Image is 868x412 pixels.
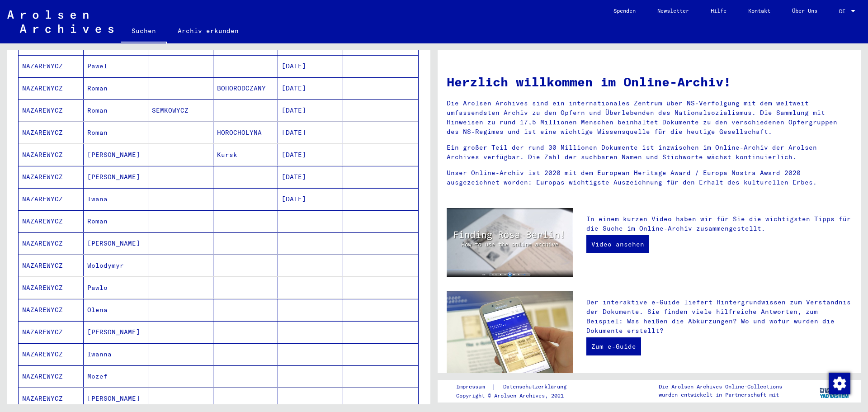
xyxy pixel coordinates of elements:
mat-cell: NAZAREWYCZ [19,122,84,143]
mat-cell: [DATE] [278,122,343,143]
mat-cell: Iwanna [84,343,149,365]
mat-cell: [DATE] [278,166,343,188]
h1: Herzlich willkommen im Online-Archiv! [447,72,852,91]
mat-cell: NAZAREWYCZ [19,299,84,321]
mat-cell: NAZAREWYCZ [19,388,84,409]
img: Arolsen_neg.svg [7,10,113,33]
mat-cell: [PERSON_NAME] [84,321,149,343]
mat-cell: NAZAREWYCZ [19,144,84,166]
img: yv_logo.png [818,379,852,402]
mat-cell: [DATE] [278,77,343,99]
mat-cell: Wolodymyr [84,255,149,276]
mat-cell: Pawlo [84,277,149,298]
mat-cell: Roman [84,122,149,143]
p: Die Arolsen Archives Online-Collections [659,383,782,391]
mat-cell: NAZAREWYCZ [19,77,84,99]
p: Ein großer Teil der rund 30 Millionen Dokumente ist inzwischen im Online-Archiv der Arolsen Archi... [447,143,852,162]
p: Der interaktive e-Guide liefert Hintergrundwissen zum Verständnis der Dokumente. Sie finden viele... [586,298,852,336]
p: Copyright © Arolsen Archives, 2021 [456,392,577,400]
p: In einem kurzen Video haben wir für Sie die wichtigsten Tipps für die Suche im Online-Archiv zusa... [586,214,852,233]
mat-cell: NAZAREWYCZ [19,343,84,365]
span: DE [839,8,849,14]
mat-cell: Pawel [84,55,149,77]
mat-cell: Roman [84,99,149,121]
mat-cell: NAZAREWYCZ [19,232,84,254]
mat-cell: [PERSON_NAME] [84,232,149,254]
mat-cell: NAZAREWYCZ [19,188,84,210]
a: Datenschutzerklärung [496,382,577,392]
mat-cell: HOROCHOLYNA [213,122,278,143]
mat-cell: NAZAREWYCZ [19,166,84,188]
mat-cell: Mozef [84,365,149,387]
mat-cell: NAZAREWYCZ [19,321,84,343]
mat-cell: Roman [84,210,149,232]
img: eguide.jpg [447,291,573,375]
mat-cell: NAZAREWYCZ [19,365,84,387]
a: Zum e-Guide [586,337,641,355]
a: Suchen [121,20,167,43]
mat-cell: [DATE] [278,188,343,210]
img: Zustimmung ändern [829,373,850,394]
mat-cell: Iwana [84,188,149,210]
mat-cell: Kursk [213,144,278,166]
mat-cell: [PERSON_NAME] [84,388,149,409]
mat-cell: NAZAREWYCZ [19,99,84,121]
mat-cell: Olena [84,299,149,321]
mat-cell: [DATE] [278,99,343,121]
p: wurden entwickelt in Partnerschaft mit [659,391,782,399]
mat-cell: [DATE] [278,55,343,77]
img: video.jpg [447,208,573,277]
a: Archiv erkunden [167,20,250,42]
mat-cell: [PERSON_NAME] [84,166,149,188]
mat-cell: NAZAREWYCZ [19,210,84,232]
a: Video ansehen [586,235,649,253]
p: Die Arolsen Archives sind ein internationales Zentrum über NS-Verfolgung mit dem weltweit umfasse... [447,99,852,137]
mat-cell: NAZAREWYCZ [19,277,84,298]
mat-cell: SEMKOWYCZ [148,99,213,121]
mat-cell: NAZAREWYCZ [19,255,84,276]
mat-cell: NAZAREWYCZ [19,55,84,77]
div: Zustimmung ändern [828,372,850,394]
p: Unser Online-Archiv ist 2020 mit dem European Heritage Award / Europa Nostra Award 2020 ausgezeic... [447,168,852,187]
mat-cell: [DATE] [278,144,343,166]
mat-cell: [PERSON_NAME] [84,144,149,166]
mat-cell: Roman [84,77,149,99]
a: Impressum [456,382,492,392]
div: | [456,382,577,392]
mat-cell: BOHORODCZANY [213,77,278,99]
